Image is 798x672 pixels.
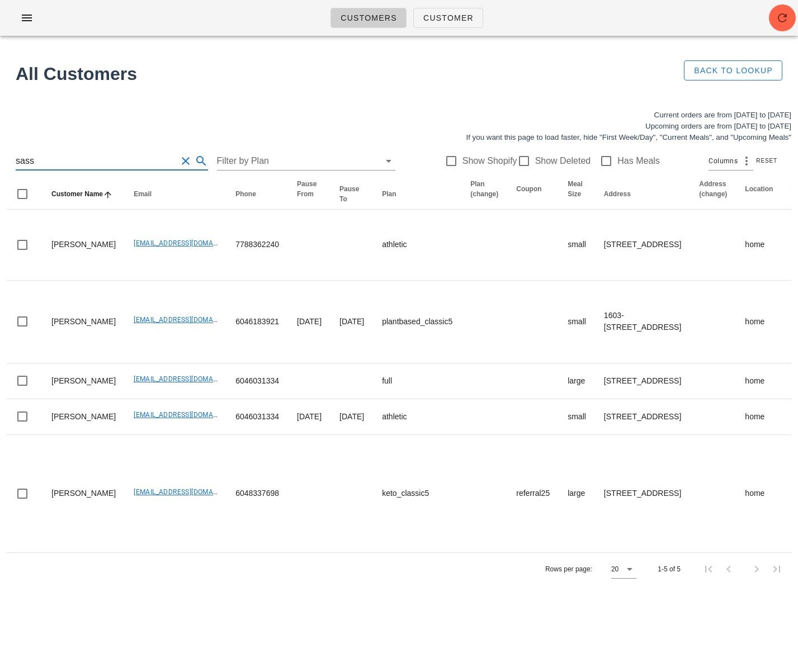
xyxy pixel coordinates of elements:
td: [STREET_ADDRESS] [595,210,690,281]
td: home [736,281,782,363]
a: [EMAIL_ADDRESS][DOMAIN_NAME] [134,411,245,419]
span: Phone [235,190,256,198]
span: Plan [382,190,396,198]
th: Address (change): Not sorted. Activate to sort ascending. [690,179,736,210]
span: Coupon [516,185,541,193]
h1: All Customers [16,60,653,87]
th: Plan (change): Not sorted. Activate to sort ascending. [461,179,507,210]
th: Pause From: Not sorted. Activate to sort ascending. [288,179,330,210]
td: 1603-[STREET_ADDRESS] [595,281,690,363]
td: [PERSON_NAME] [43,363,125,399]
div: 1-5 of 5 [658,564,681,574]
div: 20 [611,564,618,574]
span: Location [745,185,773,193]
td: full [373,363,461,399]
td: home [736,363,782,399]
td: 6046031334 [226,399,288,435]
th: Pause To: Not sorted. Activate to sort ascending. [330,179,373,210]
td: [STREET_ADDRESS] [595,399,690,435]
td: [DATE] [288,399,330,435]
td: home [736,435,782,552]
button: Back to Lookup [684,60,782,81]
td: large [559,363,595,399]
th: Plan: Not sorted. Activate to sort ascending. [373,179,461,210]
td: small [559,399,595,435]
td: large [559,435,595,552]
span: Address [604,190,631,198]
label: Show Deleted [535,155,591,167]
td: home [736,399,782,435]
a: [EMAIL_ADDRESS][DOMAIN_NAME] [134,375,245,383]
td: home [736,210,782,281]
label: Has Meals [617,155,660,167]
div: 20Rows per page: [611,560,636,578]
td: [DATE] [330,281,373,363]
span: Customer [423,13,474,22]
span: Plan (change) [470,180,498,198]
span: Columns [709,155,738,167]
td: small [559,281,595,363]
td: referral25 [507,435,559,552]
td: [DATE] [330,399,373,435]
label: Show Shopify [462,155,517,167]
th: Customer Name: Sorted ascending. Activate to sort descending. [43,179,125,210]
td: [PERSON_NAME] [43,435,125,552]
td: [PERSON_NAME] [43,210,125,281]
span: Back to Lookup [693,66,773,75]
span: Customer Name [51,190,103,198]
td: 7788362240 [226,210,288,281]
th: Phone: Not sorted. Activate to sort ascending. [226,179,288,210]
span: Email [134,190,152,198]
td: athletic [373,210,461,281]
button: Clear Search for customer [179,154,192,168]
th: Location: Not sorted. Activate to sort ascending. [736,179,782,210]
a: [EMAIL_ADDRESS][DOMAIN_NAME] [134,488,245,496]
span: Meal Size [568,180,583,198]
div: Columns [709,152,753,170]
a: [EMAIL_ADDRESS][DOMAIN_NAME] [134,239,245,247]
th: Address: Not sorted. Activate to sort ascending. [595,179,690,210]
td: [DATE] [288,281,330,363]
div: Filter by Plan [217,152,396,170]
th: Coupon: Not sorted. Activate to sort ascending. [507,179,559,210]
td: keto_classic5 [373,435,461,552]
td: 6048337698 [226,435,288,552]
span: Address (change) [699,180,727,198]
td: 6046031334 [226,363,288,399]
th: Meal Size: Not sorted. Activate to sort ascending. [559,179,595,210]
span: Customers [340,13,397,22]
a: Customer [413,8,483,28]
td: [STREET_ADDRESS] [595,363,690,399]
td: [PERSON_NAME] [43,281,125,363]
td: [PERSON_NAME] [43,399,125,435]
a: Customers [330,8,407,28]
button: Reset [753,155,782,167]
th: Email: Not sorted. Activate to sort ascending. [125,179,226,210]
div: Rows per page: [545,553,636,585]
a: [EMAIL_ADDRESS][DOMAIN_NAME] [134,316,245,324]
td: 6046183921 [226,281,288,363]
td: athletic [373,399,461,435]
td: [STREET_ADDRESS] [595,435,690,552]
span: Reset [755,158,777,164]
td: small [559,210,595,281]
span: Pause To [339,185,359,203]
td: plantbased_classic5 [373,281,461,363]
span: Pause From [297,180,317,198]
